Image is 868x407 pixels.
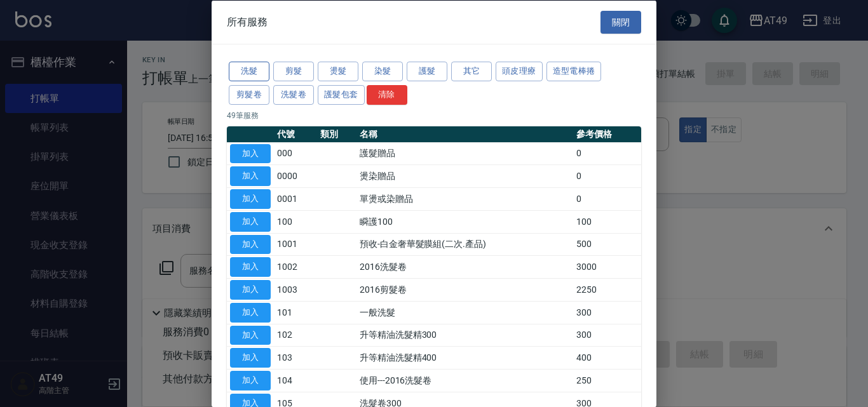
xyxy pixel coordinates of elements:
[230,325,271,345] button: 加入
[274,233,317,256] td: 1001
[546,62,602,81] button: 造型電棒捲
[230,257,271,277] button: 加入
[227,109,641,121] p: 49 筆服務
[274,142,317,165] td: 000
[356,187,573,210] td: 單燙或染贈品
[356,346,573,369] td: 升等精油洗髮精400
[274,324,317,347] td: 102
[407,62,447,81] button: 護髮
[356,210,573,233] td: 瞬護100
[230,234,271,254] button: 加入
[230,371,271,390] button: 加入
[274,126,317,142] th: 代號
[573,369,641,392] td: 250
[451,62,492,81] button: 其它
[573,301,641,324] td: 300
[600,10,641,34] button: 關閉
[362,62,403,81] button: 染髮
[573,255,641,278] td: 3000
[573,164,641,187] td: 0
[274,346,317,369] td: 103
[318,84,365,104] button: 護髮包套
[229,84,269,104] button: 剪髮卷
[356,142,573,165] td: 護髮贈品
[274,255,317,278] td: 1002
[230,189,271,209] button: 加入
[367,84,407,104] button: 清除
[573,324,641,347] td: 300
[356,255,573,278] td: 2016洗髮卷
[573,187,641,210] td: 0
[356,233,573,256] td: 預收-白金奢華髮膜組(二次.產品)
[356,324,573,347] td: 升等精油洗髮精300
[573,126,641,142] th: 參考價格
[230,211,271,231] button: 加入
[573,278,641,301] td: 2250
[356,301,573,324] td: 一般洗髮
[273,84,314,104] button: 洗髮卷
[573,210,641,233] td: 100
[274,187,317,210] td: 0001
[274,164,317,187] td: 0000
[229,62,269,81] button: 洗髮
[573,233,641,256] td: 500
[356,369,573,392] td: 使用---2016洗髮卷
[230,348,271,368] button: 加入
[274,301,317,324] td: 101
[230,166,271,186] button: 加入
[496,62,543,81] button: 頭皮理療
[573,346,641,369] td: 400
[274,210,317,233] td: 100
[274,278,317,301] td: 1003
[230,280,271,300] button: 加入
[227,15,268,28] span: 所有服務
[573,142,641,165] td: 0
[230,143,271,163] button: 加入
[273,62,314,81] button: 剪髮
[274,369,317,392] td: 104
[356,126,573,142] th: 名稱
[356,164,573,187] td: 燙染贈品
[356,278,573,301] td: 2016剪髮卷
[230,302,271,322] button: 加入
[318,62,358,81] button: 燙髮
[317,126,356,142] th: 類別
